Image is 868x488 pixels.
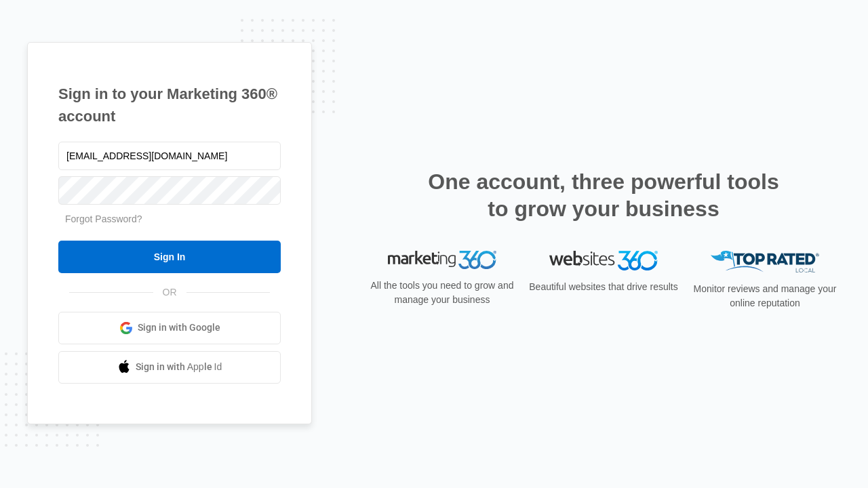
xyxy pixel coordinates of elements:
[58,142,281,170] input: Email
[58,312,281,344] a: Sign in with Google
[528,280,679,294] p: Beautiful websites that drive results
[388,251,496,270] img: Marketing 360
[58,351,281,384] a: Sign in with Apple Id
[138,321,220,335] span: Sign in with Google
[366,279,518,307] p: All the tools you need to grow and manage your business
[153,285,186,300] span: OR
[58,241,281,273] input: Sign In
[136,360,222,374] span: Sign in with Apple Id
[65,213,142,224] a: Forgot Password?
[424,168,783,222] h2: One account, three powerful tools to grow your business
[689,282,841,310] p: Monitor reviews and manage your online reputation
[58,83,281,127] h1: Sign in to your Marketing 360® account
[711,251,819,273] img: Top Rated Local
[549,251,658,270] img: Websites 360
